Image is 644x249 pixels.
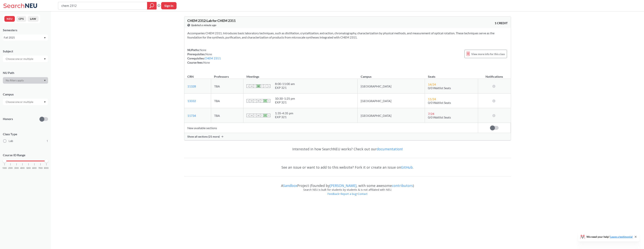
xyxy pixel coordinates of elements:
[275,100,295,104] div: EXP 321
[358,192,368,196] a: Contact
[3,117,13,121] p: Honors
[275,82,295,86] div: 8:00 - 11:00 am
[377,147,403,151] a: documentation!
[330,183,356,188] a: [PERSON_NAME]
[243,71,358,79] th: Meetings
[267,99,270,102] span: S
[253,114,257,117] span: T
[358,108,425,123] td: [GEOGRAPHIC_DATA]
[392,183,413,188] a: contributors
[275,115,293,119] div: EXP 321
[257,114,260,117] span: W
[250,84,253,88] span: M
[428,101,451,104] span: 0/0 Waitlist Seats
[205,52,212,56] span: None
[3,139,48,143] label: Lab
[14,167,19,169] span: 3000
[147,2,157,10] div: magnifying glass
[250,114,253,117] span: M
[211,71,243,79] th: Professors
[3,34,48,41] div: Fall 2025Dropdown arrow
[495,21,508,25] span: 1 CREDIT
[3,99,48,105] div: Dropdown arrow
[184,192,511,202] div: • •
[275,86,295,90] div: EXP 321
[586,235,633,238] span: We need your help!
[478,71,511,79] th: Notifications
[187,48,221,65] div: NUPaths: Prerequisites: Corequisites: Course fees:
[428,112,434,115] span: 7 / 24
[428,97,436,101] span: 11 / 24
[3,71,48,75] div: NU Path
[184,133,511,140] div: Show all sections (21 more)
[184,143,511,155] div: Interested in how SearchNEU works? Check out our
[267,114,270,117] span: S
[4,16,15,22] button: NEU
[253,84,257,88] span: T
[246,114,250,117] span: S
[264,84,267,88] span: F
[184,188,511,192] div: Search NEU is built for students by students & is not affiliated with NEU.
[211,79,243,94] td: TBA
[358,94,425,108] td: [GEOGRAPHIC_DATA]
[3,153,48,157] p: Course ID Range
[187,84,196,88] a: 11328
[2,167,7,169] span: 1000
[246,84,250,88] span: S
[44,101,46,103] svg: Dropdown arrow
[260,84,264,88] span: T
[283,183,297,188] a: Sandbox
[61,2,144,9] input: Class, professor, course number, "phrase"
[28,16,39,22] button: LAW
[340,192,357,196] a: Report a bug
[275,111,293,115] div: 1:35 - 4:35 pm
[44,58,46,60] svg: Dropdown arrow
[260,99,264,102] span: T
[3,28,48,32] div: Semesters
[3,132,48,136] span: Class Type
[16,16,26,22] button: CPS
[8,167,13,169] span: 2000
[184,162,511,173] div: See an issue or want to add to this website? Fork it or create an issue on .
[610,235,633,238] a: Leave a testimonial
[3,49,48,53] div: Subject
[4,57,36,61] input: Choose one or multiple
[184,123,478,133] td: New available sections
[187,31,508,39] section: Accompanies CHEM 2311. Introduces basic laboratory techniques, such as distillation, crystallizat...
[191,23,216,27] span: Updated a minute ago
[275,97,295,100] div: 10:30 - 1:25 pm
[44,167,49,169] span: 8000
[471,52,505,56] span: View more info for this class
[267,84,270,88] span: S
[187,18,236,23] span: CHEM 2312 : Lab for CHEM 2311
[187,99,196,103] a: 13332
[425,71,478,79] th: Seats
[44,80,46,81] svg: Dropdown arrow
[203,61,210,64] span: None
[187,74,194,79] div: CRN
[161,2,177,9] button: Sign In
[257,84,260,88] span: W
[3,92,48,96] div: Campus
[44,37,46,39] svg: Dropdown arrow
[187,114,196,117] a: 11734
[3,77,48,84] div: Dropdown arrow
[257,99,260,102] span: W
[211,94,243,108] td: TBA
[20,167,25,169] span: 4000
[38,167,43,169] span: 7000
[26,167,31,169] span: 5000
[401,165,413,170] a: GitHub
[211,108,243,123] td: TBA
[4,100,36,104] input: Choose one or multiple
[264,99,267,102] span: F
[428,86,451,90] span: 0/0 Waitlist Seats
[47,139,48,143] span: 1
[3,56,48,62] div: Dropdown arrow
[253,99,257,102] span: T
[358,79,425,94] td: [GEOGRAPHIC_DATA]
[184,180,511,188] div: A Project (founded by , with some awesome )
[428,82,436,86] span: 14 / 24
[4,35,44,40] div: Fall 2025
[428,115,451,119] span: 0/0 Waitlist Seats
